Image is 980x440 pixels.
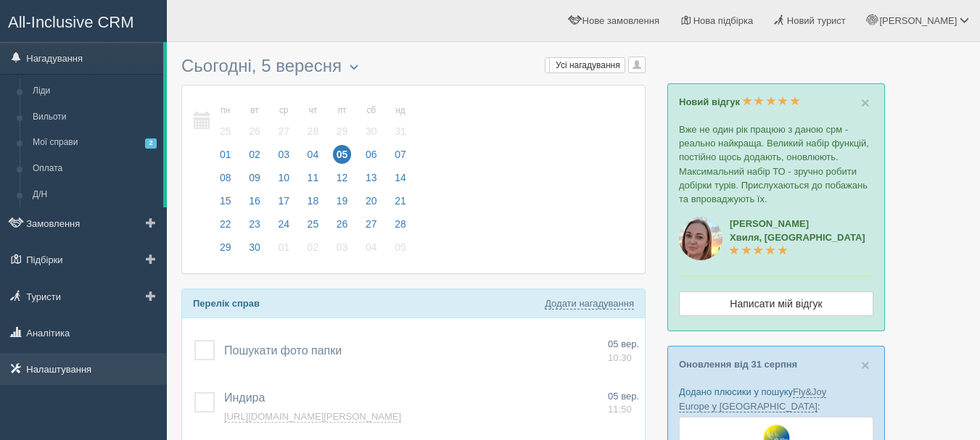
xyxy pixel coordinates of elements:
a: 23 [241,216,268,239]
a: All-Inclusive CRM [1,1,166,41]
span: 04 [304,145,323,164]
span: 10 [274,168,293,187]
a: 28 [387,216,411,239]
a: 17 [270,193,297,216]
span: 07 [391,145,410,164]
a: 05 [387,239,411,262]
span: 10:30 [608,352,632,363]
a: 10 [270,170,297,193]
span: 30 [362,122,381,141]
a: Оновлення від 31 серпня [679,359,797,370]
a: 02 [300,239,327,262]
a: Додати нагадування [545,298,634,310]
span: Усі нагадування [556,60,620,70]
a: 06 [358,146,385,170]
b: Перелік справ [193,298,260,309]
small: чт [304,104,323,117]
span: Новий турист [787,15,846,26]
a: 04 [300,146,327,170]
span: 19 [333,191,352,210]
span: 02 [304,238,323,257]
a: 27 [358,216,385,239]
h3: Сьогодні, 5 вересня [181,57,646,78]
a: Д/Н [26,182,163,208]
a: 21 [387,193,411,216]
a: 09 [241,170,268,193]
span: 16 [245,191,264,210]
span: 26 [245,122,264,141]
span: 11:50 [608,404,632,415]
span: 29 [333,122,352,141]
a: [URL][DOMAIN_NAME][PERSON_NAME] [224,411,401,423]
small: пт [333,104,352,117]
a: 15 [212,193,239,216]
span: 13 [362,168,381,187]
span: Индира [224,391,265,404]
span: 28 [391,215,410,233]
a: Мої справи2 [26,130,163,156]
span: 06 [362,145,381,164]
span: 31 [391,122,410,141]
span: 01 [216,145,235,164]
span: 26 [333,215,352,233]
span: 20 [362,191,381,210]
small: вт [245,104,264,117]
span: × [861,94,870,111]
a: ср 27 [270,96,297,146]
a: 16 [241,193,268,216]
span: 2 [145,138,157,148]
span: 03 [274,145,293,164]
a: 05 вер. 10:30 [608,338,639,365]
span: 27 [274,122,293,141]
p: Вже не один рік працюю з даною срм - реально найкраща. Великий набір функцій, постійно щось додаю... [679,123,873,206]
a: Новий відгук [679,96,800,107]
span: 21 [391,191,410,210]
a: чт 28 [300,96,327,146]
span: 03 [333,238,352,257]
a: 02 [241,146,268,170]
a: Ліди [26,78,163,104]
a: 13 [358,170,385,193]
a: 03 [270,146,297,170]
a: 12 [329,170,356,193]
a: 29 [212,239,239,262]
a: 19 [329,193,356,216]
span: 27 [362,215,381,233]
small: нд [391,104,410,117]
small: сб [362,104,381,117]
span: 05 [391,238,410,257]
span: 12 [333,168,352,187]
p: Додано плюсики у пошуку : [679,385,873,412]
span: 30 [245,238,264,257]
small: ср [274,104,293,117]
a: вт 26 [241,96,268,146]
span: 01 [274,238,293,257]
a: 20 [358,193,385,216]
span: 28 [304,122,323,141]
span: 04 [362,238,381,257]
span: Нова підбірка [693,15,754,26]
a: Оплата [26,156,163,182]
span: 15 [216,191,235,210]
span: 09 [245,168,264,187]
span: 17 [274,191,293,210]
span: 24 [274,215,293,233]
span: Нове замовлення [582,15,659,26]
button: Close [861,95,870,110]
a: 24 [270,216,297,239]
a: 11 [300,170,327,193]
a: 18 [300,193,327,216]
a: Вильоти [26,104,163,130]
a: пт 29 [329,96,356,146]
span: Пошукати фото папки [224,344,342,357]
a: 30 [241,239,268,262]
span: 29 [216,238,235,257]
span: 05 [333,145,352,164]
a: сб 30 [358,96,385,146]
span: 14 [391,168,410,187]
a: 01 [270,239,297,262]
a: нд 31 [387,96,411,146]
span: 11 [304,168,323,187]
span: 25 [304,215,323,233]
span: 08 [216,168,235,187]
